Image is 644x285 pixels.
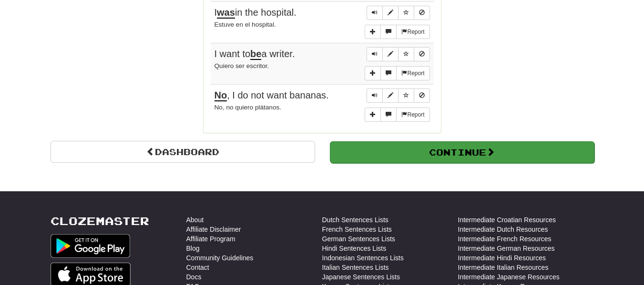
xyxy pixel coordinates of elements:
[367,88,383,103] button: Play sentence audio
[458,215,556,225] a: Intermediate Croatian Resources
[458,234,552,244] a: Intermediate French Resources
[186,225,241,234] a: Affiliate Disclaimer
[215,7,296,19] span: I in the hospital.
[414,88,430,103] button: Toggle ignore
[365,25,381,39] button: Add sentence to collection
[51,141,315,163] a: Dashboard
[322,215,388,225] a: Dutch Sentences Lists
[398,47,414,61] button: Toggle favorite
[322,263,389,272] a: Italian Sentences Lists
[458,253,546,263] a: Intermediate Hindi Resources
[322,225,392,234] a: French Sentences Lists
[322,253,404,263] a: Indonesian Sentences Lists
[330,141,594,163] button: Continue
[458,272,560,282] a: Intermediate Japanese Resources
[398,6,414,20] button: Toggle favorite
[186,253,254,263] a: Community Guidelines
[215,49,295,60] span: I want to a writer.
[215,90,227,101] u: No
[396,108,429,122] button: Report
[365,66,381,80] button: Add sentence to collection
[382,88,399,103] button: Edit sentence
[367,88,430,103] div: Sentence controls
[186,234,235,244] a: Affiliate Program
[51,234,131,258] img: Get it on Google Play
[186,263,209,272] a: Contact
[215,90,329,101] span: , I do not want bananas.
[398,88,414,103] button: Toggle favorite
[414,47,430,61] button: Toggle ignore
[414,6,430,20] button: Toggle ignore
[51,215,149,227] a: Clozemaster
[365,25,429,39] div: More sentence controls
[215,104,282,111] small: No, no quiero plátanos.
[367,47,430,61] div: Sentence controls
[458,244,555,253] a: Intermediate German Resources
[322,272,400,282] a: Japanese Sentences Lists
[322,234,395,244] a: German Sentences Lists
[322,244,387,253] a: Hindi Sentences Lists
[367,6,383,20] button: Play sentence audio
[458,263,549,272] a: Intermediate Italian Resources
[186,272,202,282] a: Docs
[396,25,429,39] button: Report
[365,108,381,122] button: Add sentence to collection
[365,108,429,122] div: More sentence controls
[217,7,235,19] u: was
[250,49,261,60] u: be
[367,47,383,61] button: Play sentence audio
[382,47,399,61] button: Edit sentence
[458,225,548,234] a: Intermediate Dutch Resources
[215,21,276,28] small: Estuve en el hospital.
[367,6,430,20] div: Sentence controls
[186,244,200,253] a: Blog
[365,66,429,80] div: More sentence controls
[382,6,399,20] button: Edit sentence
[396,66,429,80] button: Report
[215,62,269,69] small: Quiero ser escritor.
[186,215,204,225] a: About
